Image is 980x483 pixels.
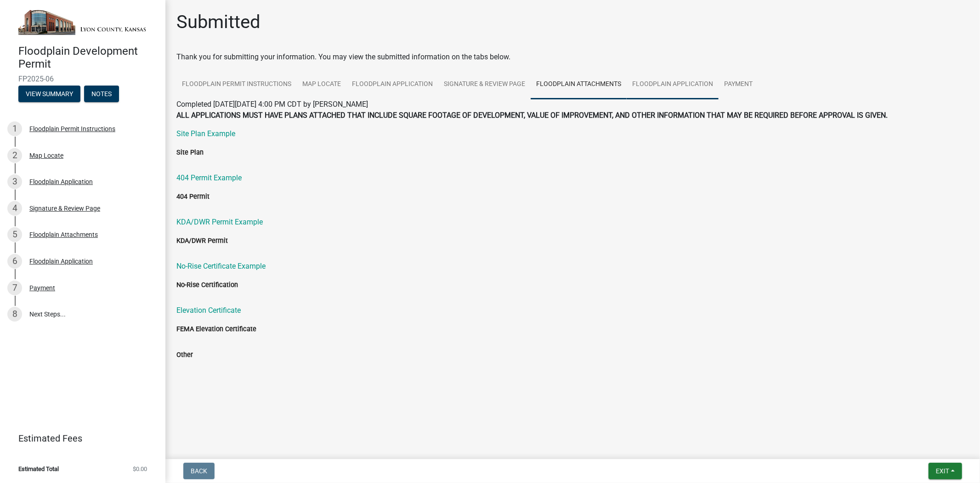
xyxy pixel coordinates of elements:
[18,91,80,98] wm-modal-confirm: Summary
[183,463,215,479] button: Back
[29,205,100,212] div: Signature & Review Page
[929,463,962,479] button: Exit
[176,173,242,182] a: 404 Permit Example
[133,466,147,472] span: $0.00
[29,126,115,132] div: Floodplain Permit Instructions
[29,178,93,185] div: Floodplain Application
[18,45,158,71] h4: Floodplain Development Permit
[176,282,238,288] label: No-Rise Certification
[29,258,93,264] div: Floodplain Application
[176,306,241,315] a: Elevation Certificate
[176,149,204,156] label: Site Plan
[176,238,228,244] label: KDA/DWR Permit
[7,307,22,322] div: 8
[29,285,55,291] div: Payment
[7,227,22,242] div: 5
[438,70,531,99] a: Signature & Review Page
[936,467,949,475] span: Exit
[176,326,256,333] label: FEMA Elevation Certificate
[627,70,719,99] a: Floodplain Application
[18,10,151,35] img: Lyon County, Kansas
[18,75,147,83] span: FP2025-06
[297,70,346,99] a: Map Locate
[531,70,627,99] a: Floodplain Attachments
[176,218,263,226] a: KDA/DWR Permit Example
[176,70,297,99] a: Floodplain Permit Instructions
[29,231,98,238] div: Floodplain Attachments
[176,111,888,120] strong: ALL APPLICATIONS MUST HAVE PLANS ATTACHED THAT INCLUDE SQUARE FOOTAGE OF DEVELOPMENT, VALUE OF IM...
[176,194,210,200] label: 404 Permit
[176,100,368,109] span: Completed [DATE][DATE] 4:00 PM CDT by [PERSON_NAME]
[191,467,207,475] span: Back
[18,466,59,472] span: Estimated Total
[176,129,235,138] a: Site Plan Example
[176,352,193,358] label: Other
[176,52,969,63] div: Thank you for submitting your information. You may view the submitted information on the tabs below.
[7,254,22,269] div: 6
[7,429,151,448] a: Estimated Fees
[346,70,438,99] a: Floodplain Application
[7,148,22,163] div: 2
[84,86,119,102] button: Notes
[18,86,80,102] button: View Summary
[176,11,261,33] h1: Submitted
[84,91,119,98] wm-modal-confirm: Notes
[176,262,266,270] a: No-Rise Certificate Example
[7,121,22,136] div: 1
[7,174,22,189] div: 3
[7,201,22,216] div: 4
[7,281,22,295] div: 7
[719,70,758,99] a: Payment
[29,152,63,159] div: Map Locate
